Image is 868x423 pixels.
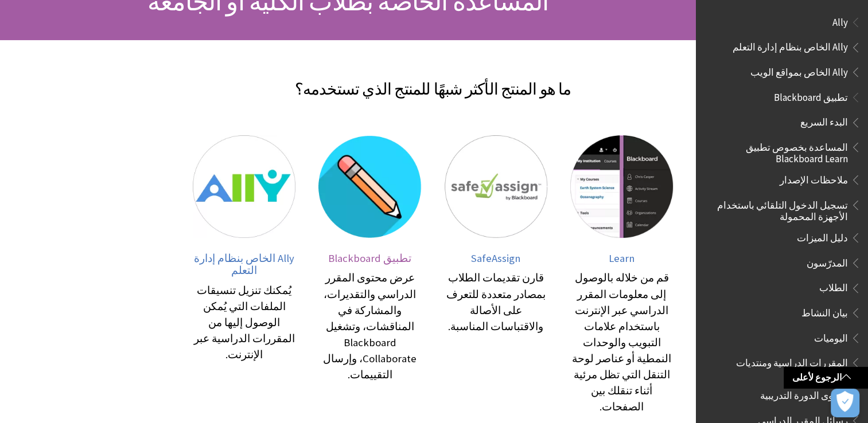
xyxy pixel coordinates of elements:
img: تطبيق Blackboard [318,135,421,238]
span: SafeAssign [471,252,520,265]
span: المساعدة بخصوص تطبيق Blackboard Learn [710,138,848,164]
a: Learn Learn قم من خلاله بالوصول إلى معلومات المقرر الدراسي عبر الإنترنت باستخدام علامات التبويب و... [570,135,673,415]
span: المقررات الدراسية ومنتديات المجموعات [710,353,848,380]
h2: ما هو المنتج الأكثر شبهًا للمنتج الذي تستخدمه؟ [181,63,684,101]
span: ملاحظات الإصدار [780,170,848,186]
span: بيان النشاط [801,303,848,319]
span: Ally الخاص بنظام إدارة التعلم [194,252,294,277]
div: قم من خلاله بالوصول إلى معلومات المقرر الدراسي عبر الإنترنت باستخدام علامات التبويب والوحدات النم... [570,270,673,414]
button: فتح التفضيلات [831,389,859,417]
div: يُمكنك تنزيل تنسيقات الملفات التي يُمكن الوصول إليها من المقررات الدراسية عبر الإنترنت. [193,283,295,363]
span: تطبيق Blackboard [328,252,411,265]
span: تسجيل الدخول التلقائي باستخدام الأجهزة المحمولة [710,195,848,222]
img: Learn [570,135,673,238]
nav: Book outline for Anthology Ally Help [703,13,861,82]
a: SafeAssign SafeAssign قارن تقديمات الطلاب بمصادر متعددة للتعرف على الأصالة والاقتباسات المناسبة. [445,135,547,415]
span: الطلاب [819,279,848,294]
img: Ally الخاص بنظام إدارة التعلم [193,135,295,238]
span: Ally [832,13,848,28]
a: Ally الخاص بنظام إدارة التعلم Ally الخاص بنظام إدارة التعلم يُمكنك تنزيل تنسيقات الملفات التي يُم... [193,135,295,415]
span: تطبيق Blackboard [774,88,848,103]
div: قارن تقديمات الطلاب بمصادر متعددة للتعرف على الأصالة والاقتباسات المناسبة. [445,270,547,334]
a: الرجوع لأعلى [784,367,868,388]
span: البدء السريع [800,113,848,128]
span: Ally الخاص بنظام إدارة التعلم [733,38,848,53]
span: Ally الخاص بمواقع الويب [750,62,848,78]
span: دليل الميزات [797,228,848,244]
span: اليوميات [814,328,848,344]
span: Learn [609,252,635,265]
a: تطبيق Blackboard تطبيق Blackboard عرض محتوى المقرر الدراسي والتقديرات، والمشاركة في المناقشات، وت... [318,135,421,415]
span: محتوى الدورة التدريبية [760,386,848,402]
img: SafeAssign [445,135,547,238]
div: عرض محتوى المقرر الدراسي والتقديرات، والمشاركة في المناقشات، وتشغيل Blackboard Collaborate، وإرسا... [318,270,421,382]
span: المدرّسون [807,253,848,269]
